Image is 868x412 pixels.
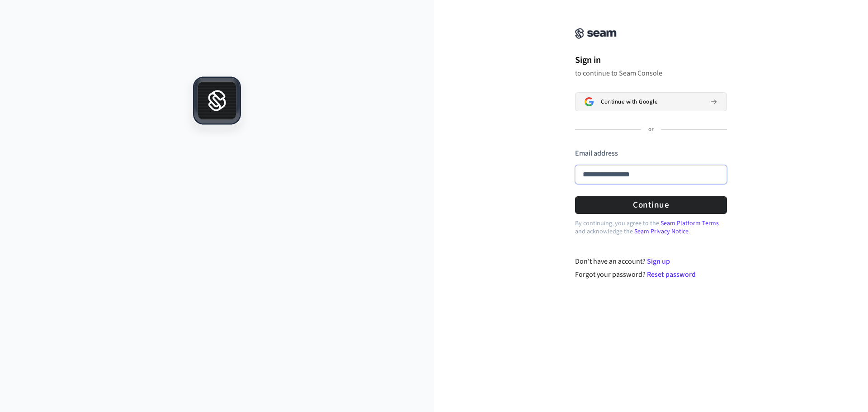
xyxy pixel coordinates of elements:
a: Reset password [647,270,696,279]
img: Seam Console [575,28,617,39]
button: Sign in with GoogleContinue with Google [575,92,727,111]
a: Seam Platform Terms [660,219,719,228]
div: Forgot your password? [575,269,727,280]
h1: Sign in [575,53,727,67]
button: Continue [575,196,727,214]
a: Seam Privacy Notice [634,227,689,236]
span: Continue with Google [601,98,657,105]
img: Sign in with Google [585,97,594,106]
p: By continuing, you agree to the and acknowledge the . [575,219,727,236]
label: Email address [575,148,618,158]
p: to continue to Seam Console [575,69,727,78]
a: Sign up [647,256,670,266]
div: Don't have an account? [575,256,727,267]
p: or [648,126,654,134]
